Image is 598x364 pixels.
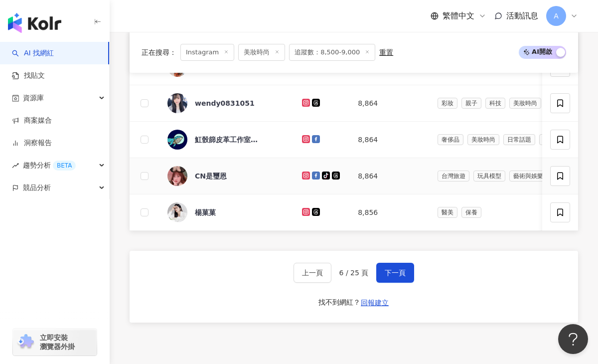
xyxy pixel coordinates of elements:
span: 活動訊息 [506,11,538,20]
a: searchAI 找網紅 [12,48,54,58]
td: 8,864 [350,158,429,194]
span: 美妝時尚 [238,44,285,61]
a: KOL AvatarCN是璽恩 [167,166,286,186]
span: 追蹤數：8,500-9,000 [289,44,375,61]
span: 上一頁 [302,269,323,277]
a: 找貼文 [12,71,45,81]
button: 回報建立 [360,295,389,311]
span: 競品分析 [23,177,51,199]
a: 商案媒合 [12,116,52,126]
img: KOL Avatar [167,130,187,150]
span: 醫療與健康 [539,134,577,145]
div: 魟骰篩皮革工作室 HongSaisai Leather [195,135,260,145]
div: 楊菓菓 [195,207,216,217]
td: 8,856 [350,194,429,231]
div: 重置 [379,48,393,56]
button: 下一頁 [376,263,414,283]
span: 親子 [461,98,481,109]
img: chrome extension [16,334,35,350]
td: 8,864 [350,85,429,122]
span: 6 / 25 頁 [339,269,369,277]
a: chrome extension立即安裝 瀏覽器外掛 [13,329,97,356]
div: CN是璽恩 [195,171,227,181]
div: BETA [53,161,76,171]
img: KOL Avatar [167,166,187,186]
td: 8,864 [350,122,429,158]
span: 美妝時尚 [509,98,541,109]
span: 科技 [485,98,505,109]
span: 台灣旅遊 [438,171,469,182]
span: 玩具模型 [473,171,505,182]
span: 美妝時尚 [467,134,499,145]
span: 日常話題 [503,134,535,145]
img: logo [8,13,61,33]
span: 回報建立 [361,299,389,307]
span: 保養 [461,207,481,218]
span: 立即安裝 瀏覽器外掛 [40,333,75,351]
span: 藝術與娛樂 [509,171,547,182]
span: 資源庫 [23,87,44,109]
a: KOL Avatarwendy0831051 [167,93,286,113]
span: 正在搜尋 ： [142,48,176,56]
span: A [554,10,559,21]
a: KOL Avatar魟骰篩皮革工作室 HongSaisai Leather [167,130,286,150]
div: wendy0831051 [195,98,255,108]
iframe: Help Scout Beacon - Open [558,324,588,354]
button: 上一頁 [294,263,331,283]
a: KOL Avatar楊菓菓 [167,202,286,222]
span: 趨勢分析 [23,154,76,177]
img: KOL Avatar [167,202,187,222]
span: 繁體中文 [443,10,474,21]
div: 找不到網紅？ [318,298,360,308]
span: rise [12,162,19,169]
span: 下一頁 [385,269,406,277]
span: 彩妝 [438,98,457,109]
a: 洞察報告 [12,138,52,148]
span: Instagram [180,44,234,61]
span: 奢侈品 [438,134,463,145]
span: 醫美 [438,207,457,218]
img: KOL Avatar [167,93,187,113]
